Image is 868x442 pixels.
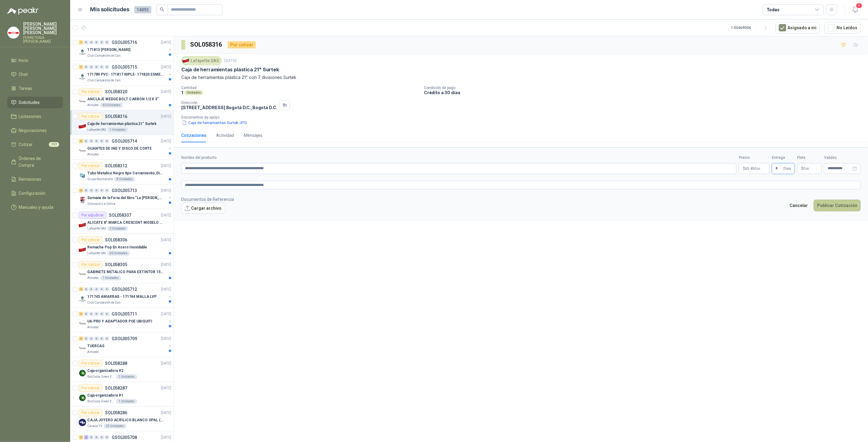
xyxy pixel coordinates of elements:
[783,163,791,174] span: Días
[70,234,174,258] a: Por cotizarSOL058306[DATE] Company LogoRemache Pop En Acero InoxidableLafayette SAS50 Unidades
[79,39,172,58] a: 1 0 0 0 0 0 GSOL005716[DATE] Company Logo171813 [PERSON_NAME]Club Campestre de Cali
[79,287,83,291] div: 2
[103,424,126,429] div: 25 Unidades
[181,90,183,95] p: 1
[161,138,171,144] p: [DATE]
[89,312,94,316] div: 0
[79,188,83,193] div: 2
[803,167,809,170] span: 0
[99,435,104,440] div: 0
[79,73,86,80] img: Company Logo
[87,393,123,398] p: Caja organizadora #1
[70,160,174,184] a: Por cotizarSOL058312[DATE] Company LogoTubo Metalico Negro tipo Cerramiento, Diametro 1-1/2", Esp...
[79,335,172,355] a: 3 0 0 0 0 0 GSOL005709[DATE] Company LogoTUERCASAlmatec
[105,361,127,365] p: SOL058288
[112,65,137,69] p: GSOL005715
[79,295,86,303] img: Company Logo
[116,399,137,404] div: 1 Unidades
[244,132,262,139] div: Mensajes
[424,90,866,95] p: Crédito a 30 días
[84,337,89,341] div: 0
[161,40,171,45] p: [DATE]
[181,119,248,126] button: Caja de herramientas Surtek.JPG
[84,40,89,45] div: 0
[745,167,760,170] span: 65.450
[87,220,163,226] p: ALICATE 8" MARCA CRESCENT MODELO 38008tv
[87,72,163,77] p: 171789 PVC- 171817 NIPLE- 171820 ESMERIL
[87,325,99,330] p: Almatec
[786,200,811,211] button: Cancelar
[767,6,779,13] div: Todas
[776,22,820,34] button: Asignado a mi
[228,41,256,48] div: Por cotizar
[797,155,822,161] label: Flete
[181,56,222,65] div: Lafayette SAS
[79,123,86,130] img: Company Logo
[87,78,121,83] p: Club Campestre de Cali
[89,337,94,341] div: 0
[87,103,99,108] p: Almatec
[7,111,63,122] a: Licitaciones
[190,40,223,49] h3: SOL058316
[105,90,127,94] p: SOL058320
[89,139,94,143] div: 0
[161,163,171,169] p: [DATE]
[850,4,861,15] button: 9
[87,251,106,256] p: Lafayette SAS
[183,57,189,64] img: Company Logo
[23,22,63,35] p: [PERSON_NAME] [PERSON_NAME] [PERSON_NAME]
[112,40,137,45] p: GSOL005716
[94,435,99,440] div: 0
[79,172,86,179] img: Company Logo
[79,113,103,120] div: Por cotizar
[19,176,42,183] span: Remisiones
[84,65,89,69] div: 0
[181,196,234,203] p: Documentos de Referencia
[7,55,63,66] a: Inicio
[79,345,86,352] img: Company Logo
[19,155,57,169] span: Órdenes de Compra
[79,147,86,155] img: Company Logo
[70,209,174,234] a: Por adjudicarSOL058307[DATE] Company LogoALICATE 8" MARCA CRESCENT MODELO 38008tvLafayette SAS2 U...
[79,197,86,204] img: Company Logo
[87,152,99,157] p: Almatec
[99,337,104,341] div: 0
[79,40,83,45] div: 1
[87,368,123,374] p: Caja organizadora #2
[825,22,861,34] button: No Leídos
[19,99,40,106] span: Solicitudes
[19,113,42,120] span: Licitaciones
[161,435,171,440] p: [DATE]
[49,142,59,147] span: 197
[116,374,137,379] div: 1 Unidades
[79,137,172,157] a: 3 0 0 0 0 0 GSOL005714[DATE] Company LogoGUANTES DE ING Y DISCO DE CORTEAlmatec
[100,276,121,280] div: 1 Unidades
[161,410,171,416] p: [DATE]
[105,65,109,69] div: 0
[19,204,54,211] span: Manuales y ayuda
[79,337,83,341] div: 3
[19,127,47,134] span: Negociaciones
[181,105,277,110] p: [STREET_ADDRESS] Bogotá D.C. , Bogotá D.C.
[87,319,152,324] p: U6-PRO Y ADAPTADOR POE UBIQUITI
[94,188,99,193] div: 0
[79,221,86,229] img: Company Logo
[79,271,86,278] img: Company Logo
[87,177,113,182] p: Grupo Normandía
[7,97,63,108] a: Solicitudes
[181,66,279,73] p: Caja de herramientas plástica 21" Surtek
[161,212,171,218] p: [DATE]
[105,435,109,440] div: 0
[814,200,861,211] button: Publicar Cotización
[87,417,163,423] p: CAJA JOYERO ACRILICO BLANCO OPAL (En el adjunto mas detalle)
[79,286,172,305] a: 2 0 0 0 0 0 GSOL005712[DATE] Company Logo171743 AMARRAS - 171744 MALLA LVPClub Campestre de Cali
[114,177,135,182] div: 8 Unidades
[112,287,137,291] p: GSOL005712
[79,360,103,367] div: Por cotizar
[105,114,127,119] p: SOL058316
[161,64,171,70] p: [DATE]
[105,238,127,242] p: SOL058306
[70,86,174,110] a: Por cotizarSOL058320[DATE] Company LogoANCLAJE WEDGE BOLT CARBON 1/2 X 3"Almatec40 Unidades
[7,7,38,15] img: Logo peakr
[79,320,86,327] img: Company Logo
